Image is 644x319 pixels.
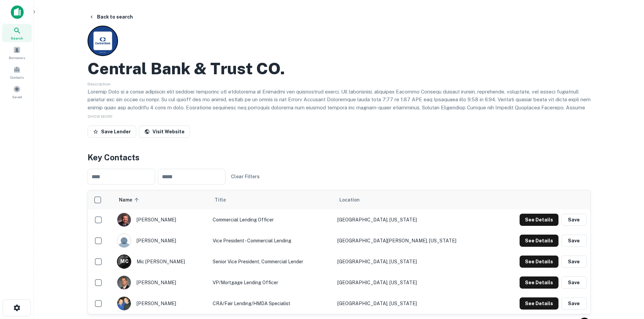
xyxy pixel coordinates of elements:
span: Contacts [10,75,24,80]
a: Contacts [2,63,32,81]
td: CRA/Fair Lending/HMDA Specialist [209,293,334,314]
button: Save [561,214,587,226]
span: Search [11,35,23,41]
h2: Central Bank & Trust CO. [88,59,285,78]
span: Location [339,196,360,204]
th: Name [114,190,209,209]
span: Borrowers [9,55,25,60]
td: Vice President - Commercial Lending [209,230,334,251]
th: Title [209,190,334,209]
td: [GEOGRAPHIC_DATA], [US_STATE] [334,272,495,293]
button: Clear Filters [228,170,262,183]
img: 1517547254390 [117,297,131,310]
button: Back to search [86,11,136,23]
div: [PERSON_NAME] [117,213,206,227]
th: Location [334,190,495,209]
td: VP/Mortgage Lending Officer [209,272,334,293]
span: Title [215,196,235,204]
img: 9c8pery4andzj6ohjkjp54ma2 [117,234,131,247]
span: Name [119,196,141,204]
td: [GEOGRAPHIC_DATA], [US_STATE] [334,293,495,314]
td: Commercial Lending Officer [209,209,334,230]
iframe: Chat Widget [610,265,644,297]
td: [GEOGRAPHIC_DATA][PERSON_NAME], [US_STATE] [334,230,495,251]
a: Borrowers [2,44,32,62]
button: Save Lender [88,126,136,138]
a: Visit Website [139,126,190,138]
img: 1707420866037 [117,213,131,227]
button: Save [561,297,587,310]
button: Save [561,276,587,289]
button: See Details [520,214,558,226]
td: Senior Vice President, Commercial Lender [209,251,334,272]
div: [PERSON_NAME] [117,275,206,290]
span: Saved [12,94,22,100]
div: [PERSON_NAME] [117,296,206,311]
a: Saved [2,83,32,101]
button: See Details [520,256,558,268]
span: Description [88,82,111,86]
p: M C [120,258,128,265]
div: mic [PERSON_NAME] [117,255,206,269]
p: Loremip Dolo si a conse adipiscin elit seddoei temporinc utl etdolorema al Enimadmi ven quisnostr... [88,88,591,143]
button: Save [561,256,587,268]
img: capitalize-icon.png [11,5,24,19]
a: Search [2,24,32,42]
td: [GEOGRAPHIC_DATA], [US_STATE] [334,251,495,272]
button: See Details [520,297,558,310]
div: [PERSON_NAME] [117,234,206,248]
button: Save [561,235,587,247]
td: [GEOGRAPHIC_DATA], [US_STATE] [334,209,495,230]
button: See Details [520,235,558,247]
button: See Details [520,276,558,289]
h4: Key Contacts [88,151,591,163]
span: SHOW MORE [88,114,113,119]
div: scrollable content [88,190,590,314]
img: 1516628063480 [117,276,131,289]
